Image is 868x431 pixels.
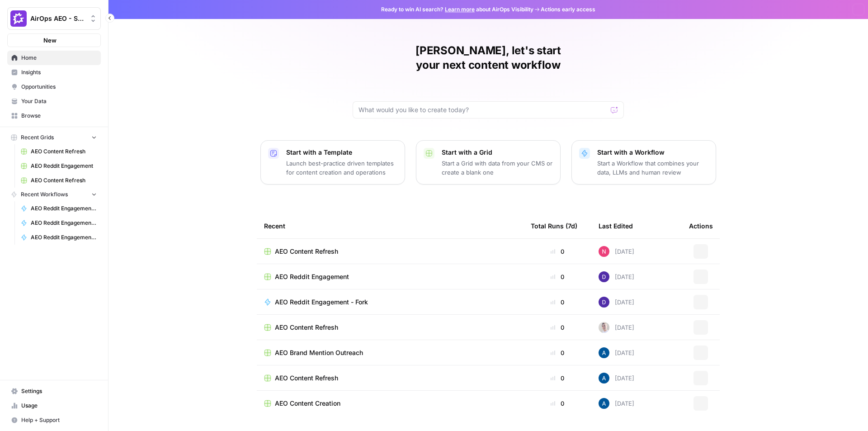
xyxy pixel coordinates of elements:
span: AEO Content Refresh [275,247,338,256]
div: 0 [531,374,584,383]
div: Actions [689,213,713,238]
div: [DATE] [599,322,634,333]
span: Ready to win AI search? about AirOps Visibility [381,5,533,14]
a: AEO Reddit Engagement - Fork [17,201,101,216]
a: AEO Content Refresh [17,173,101,188]
span: AEO Content Refresh [275,374,338,383]
a: AEO Reddit Engagement [17,159,101,173]
span: Recent Grids [21,133,54,142]
a: AEO Content Refresh [17,144,101,159]
a: AEO Reddit Engagement [264,272,516,281]
a: AEO Reddit Engagement - Fork [264,298,516,307]
span: AEO Content Creation [275,399,340,408]
button: Start with a GridStart a Grid with data from your CMS or create a blank one [416,140,561,185]
button: New [7,33,101,47]
button: Recent Workflows [7,188,101,201]
img: 6clbhjv5t98vtpq4yyt91utag0vy [599,297,609,308]
div: [DATE] [599,246,634,257]
span: Opportunities [21,83,97,91]
img: AirOps AEO - Single Brand (Gong) Logo [10,10,27,27]
div: 0 [531,298,584,307]
img: ant2ty5ec9o1f6p3djdkrbj4ekdi [599,322,609,333]
div: [DATE] [599,271,634,282]
div: [DATE] [599,373,634,384]
div: 0 [531,348,584,357]
a: Browse [7,109,101,123]
div: 0 [531,323,584,332]
div: [DATE] [599,398,634,409]
a: AEO Content Refresh [264,323,516,332]
button: Start with a TemplateLaunch best-practice driven templates for content creation and operations [260,140,405,185]
img: he81ibor8lsei4p3qvg4ugbvimgp [599,373,609,384]
p: Start with a Workflow [597,148,708,157]
input: What would you like to create today? [359,105,607,114]
p: Start a Workflow that combines your data, LLMs and human review [597,159,708,177]
span: Help + Support [21,416,97,424]
div: [DATE] [599,347,634,358]
span: AEO Reddit Engagement - Fork [31,204,97,213]
button: Help + Support [7,413,101,427]
a: Settings [7,384,101,398]
span: AirOps AEO - Single Brand (Gong) [30,14,85,23]
p: Start with a Template [286,148,397,157]
a: AEO Content Refresh [264,247,516,256]
img: he81ibor8lsei4p3qvg4ugbvimgp [599,398,609,409]
span: AEO Content Refresh [275,323,338,332]
button: Workspace: AirOps AEO - Single Brand (Gong) [7,7,101,30]
span: Home [21,54,97,62]
button: Recent Grids [7,131,101,144]
span: Settings [21,387,97,395]
h1: [PERSON_NAME], let's start your next content workflow [353,43,624,72]
a: Insights [7,65,101,80]
p: Start with a Grid [442,148,553,157]
p: Start a Grid with data from your CMS or create a blank one [442,159,553,177]
div: [DATE] [599,297,634,308]
img: he81ibor8lsei4p3qvg4ugbvimgp [599,347,609,358]
span: AEO Content Refresh [31,176,97,185]
img: 6clbhjv5t98vtpq4yyt91utag0vy [599,271,609,282]
button: Start with a WorkflowStart a Workflow that combines your data, LLMs and human review [571,140,716,185]
span: AEO Brand Mention Outreach [275,348,363,357]
span: AEO Reddit Engagement [31,162,97,170]
a: Learn more [445,6,475,13]
span: Usage [21,402,97,410]
a: AEO Reddit Engagement - Fork [17,230,101,245]
div: Recent [264,213,516,238]
span: Browse [21,112,97,120]
span: Actions early access [541,5,595,14]
a: AEO Content Refresh [264,374,516,383]
a: Usage [7,398,101,413]
span: AEO Reddit Engagement - Fork [31,219,97,227]
span: Your Data [21,97,97,105]
img: fopa3c0x52at9xxul9zbduzf8hu4 [599,246,609,257]
div: Last Edited [599,213,633,238]
a: AEO Content Creation [264,399,516,408]
p: Launch best-practice driven templates for content creation and operations [286,159,397,177]
span: New [43,36,57,45]
span: AEO Reddit Engagement [275,272,349,281]
span: AEO Reddit Engagement - Fork [31,233,97,242]
div: 0 [531,399,584,408]
a: Your Data [7,94,101,109]
span: AEO Reddit Engagement - Fork [275,298,368,307]
a: Home [7,51,101,65]
span: Insights [21,68,97,76]
a: Opportunities [7,80,101,94]
div: Total Runs (7d) [531,213,577,238]
div: 0 [531,272,584,281]
a: AEO Brand Mention Outreach [264,348,516,357]
span: AEO Content Refresh [31,147,97,156]
div: 0 [531,247,584,256]
a: AEO Reddit Engagement - Fork [17,216,101,230]
span: Recent Workflows [21,190,68,199]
